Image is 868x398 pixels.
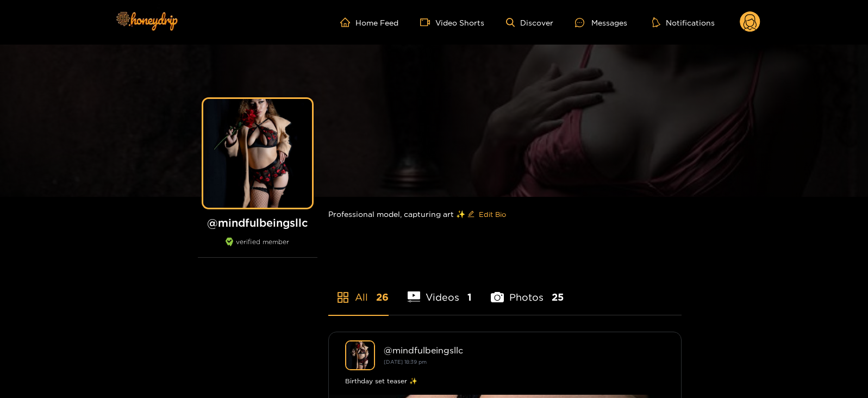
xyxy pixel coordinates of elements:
[198,238,317,258] div: verified member
[384,345,665,355] div: @ mindfulbeingsllc
[420,17,435,27] span: video-camera
[552,290,564,304] span: 25
[506,18,553,27] a: Discover
[340,17,398,27] a: Home Feed
[340,17,355,27] span: home
[467,290,472,304] span: 1
[575,16,627,29] div: Messages
[479,209,506,220] span: Edit Bio
[465,206,508,223] button: editEdit Bio
[336,291,349,304] span: appstore
[345,376,665,387] div: Birthday set teaser ✨
[649,17,718,28] button: Notifications
[328,266,389,315] li: All
[384,359,427,365] small: [DATE] 18:39 pm
[491,266,564,315] li: Photos
[345,340,375,370] img: mindfulbeingsllc
[376,290,389,304] span: 26
[198,216,317,229] h1: @ mindfulbeingsllc
[408,266,472,315] li: Videos
[328,197,682,232] div: Professional model, capturing art ✨
[467,210,474,219] span: edit
[420,17,484,27] a: Video Shorts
